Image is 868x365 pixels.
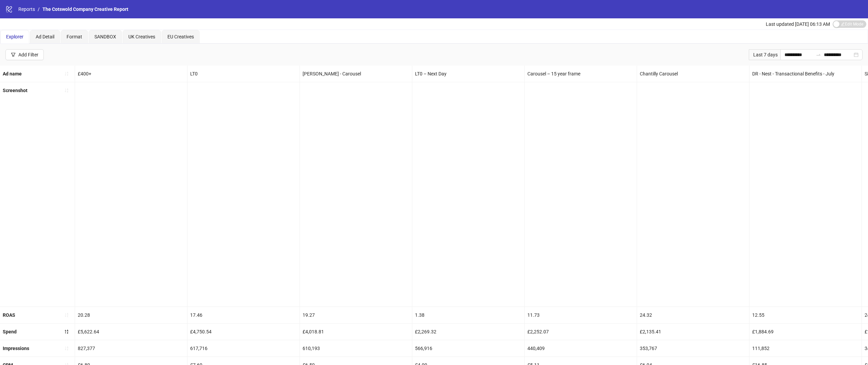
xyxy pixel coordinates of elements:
div: LT0 – Next Day [412,66,524,82]
li: / [38,5,40,13]
div: £2,252.07 [525,324,637,340]
span: sort-ascending [64,88,69,93]
b: Impressions [3,346,29,351]
span: sort-descending [64,329,69,334]
span: SANDBOX [94,34,116,39]
div: 12.55 [749,307,862,323]
b: Spend [3,329,17,334]
div: 440,409 [525,340,637,357]
span: swap-right [816,52,821,57]
div: 610,193 [300,340,412,357]
b: ROAS [3,312,15,318]
div: LT0 [187,66,300,82]
div: 20.28 [75,307,187,323]
div: £1,884.69 [749,324,862,340]
span: Last updated [DATE] 06:13 AM [766,21,830,27]
div: 827,377 [75,340,187,357]
div: Last 7 days [749,49,780,60]
div: 353,767 [637,340,749,357]
span: The Cotswold Company Creative Report [42,6,128,12]
span: sort-ascending [64,346,69,351]
div: Chantilly Carousel [637,66,749,82]
div: Carousel – 15 year frame [525,66,637,82]
button: Add Filter [5,49,44,60]
div: [PERSON_NAME] - Carousel [300,66,412,82]
div: 617,716 [187,340,300,357]
span: Ad Detail [36,34,54,39]
div: £2,269.32 [412,324,524,340]
div: £5,622.64 [75,324,187,340]
div: 1.38 [412,307,524,323]
span: EU Creatives [167,34,194,39]
div: 111,852 [749,340,862,357]
span: Format [67,34,82,39]
div: £400+ [75,66,187,82]
div: Add Filter [18,52,38,57]
b: Ad name [3,71,22,76]
b: Screenshot [3,88,28,93]
span: Explorer [6,34,23,39]
div: DR - Nest - Transactional Benefits - July [749,66,862,82]
span: sort-ascending [64,71,69,76]
span: UK Creatives [128,34,155,39]
span: sort-ascending [64,313,69,317]
div: 24.32 [637,307,749,323]
span: to [816,52,821,57]
div: £4,750.54 [187,324,300,340]
div: 566,916 [412,340,524,357]
span: filter [11,52,16,57]
div: 19.27 [300,307,412,323]
a: Reports [17,5,36,13]
div: £4,018.81 [300,324,412,340]
div: 11.73 [525,307,637,323]
div: £2,135.41 [637,324,749,340]
div: 17.46 [187,307,300,323]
